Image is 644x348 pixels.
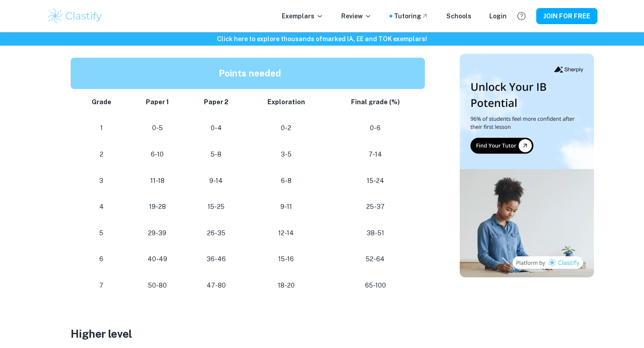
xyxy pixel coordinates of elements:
[136,280,179,292] p: 50-80
[333,227,418,239] p: 38-51
[92,98,111,106] strong: Grade
[204,98,229,106] strong: Paper 2
[536,8,597,24] button: JOIN FOR FREE
[253,201,318,213] p: 9-11
[81,280,121,292] p: 7
[282,11,323,21] p: Exemplars
[253,227,318,239] p: 12-14
[219,68,281,79] strong: Points needed
[136,122,179,134] p: 0-5
[460,54,594,277] img: Thumbnail
[193,280,239,292] p: 47-80
[267,98,305,106] strong: Exploration
[333,149,418,161] p: 7-14
[351,98,400,106] strong: Final grade (%)
[47,7,103,25] img: Clastify logo
[81,122,121,134] p: 1
[136,227,179,239] p: 29-39
[193,201,239,213] p: 15-25
[136,201,179,213] p: 19-28
[81,175,121,187] p: 3
[193,175,239,187] p: 9-14
[81,201,121,213] p: 4
[81,149,121,161] p: 2
[333,201,418,213] p: 25-37
[193,227,239,239] p: 26-35
[71,326,428,342] h3: Higher level
[81,227,121,239] p: 5
[333,253,418,265] p: 52-64
[136,253,179,265] p: 40-49
[333,280,418,292] p: 65-100
[253,122,318,134] p: 0-2
[193,149,239,161] p: 5-8
[193,122,239,134] p: 0-4
[2,34,642,44] h6: Click here to explore thousands of marked IA, EE and TOK exemplars !
[253,175,318,187] p: 6-8
[146,98,169,106] strong: Paper 1
[253,253,318,265] p: 15-16
[253,149,318,161] p: 3-5
[136,175,179,187] p: 11-18
[333,175,418,187] p: 15-24
[253,280,318,292] p: 18-20
[333,122,418,134] p: 0-6
[81,253,121,265] p: 6
[136,149,179,161] p: 6-10
[489,11,507,21] a: Login
[514,8,529,24] button: Help and Feedback
[446,11,471,21] a: Schools
[341,11,372,21] p: Review
[193,253,239,265] p: 36-46
[394,11,428,21] a: Tutoring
